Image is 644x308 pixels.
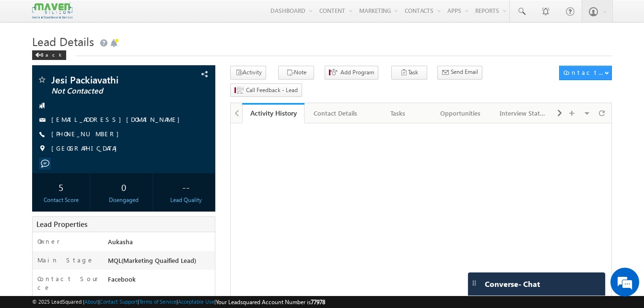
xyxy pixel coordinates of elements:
span: Your Leadsquared Account Number is [216,298,325,306]
div: Opportunities [437,107,483,119]
a: Back [32,50,71,58]
div: Tasks [375,107,421,119]
button: Activity [230,66,266,80]
button: Task [391,66,427,80]
a: Activity History [242,103,304,123]
span: Add Program [340,68,374,77]
div: Contact Actions [563,68,604,77]
a: Contact Support [100,298,138,305]
button: Call Feedback - Lead [230,83,302,97]
a: Opportunities [430,103,492,123]
div: Contact Score [35,196,87,204]
span: Jesi Packiavathi [51,75,164,84]
span: © 2025 LeadSquared | | | | | [32,297,325,307]
label: Owner [37,237,60,246]
span: 77978 [311,298,325,306]
span: Converse - Chat [485,280,540,288]
a: Interview Status [492,103,554,123]
span: Call Feedback - Lead [246,86,298,95]
div: 0 [97,178,150,196]
div: 5 [35,178,87,196]
div: Back [32,50,66,60]
div: Contact Details [312,107,358,119]
span: Aukasha [108,237,133,246]
a: Acceptable Use [178,298,214,305]
button: Send Email [437,66,482,80]
a: Terms of Service [139,298,176,305]
img: Custom Logo [32,2,72,19]
label: Contact Source [37,274,99,292]
div: Activity History [249,108,297,118]
span: Lead Details [32,34,94,49]
div: Disengaged [97,196,150,204]
span: Not Contacted [51,86,164,96]
div: MQL(Marketing Quaified Lead) [105,256,215,269]
div: -- [160,178,212,196]
a: About [84,298,98,305]
a: Contact Details [304,103,367,123]
label: Main Stage [37,256,94,264]
div: Facebook [105,274,215,288]
a: Tasks [367,103,430,123]
span: Send Email [451,68,478,76]
span: [GEOGRAPHIC_DATA] [51,144,122,154]
button: Contact Actions [559,66,612,80]
a: [EMAIL_ADDRESS][DOMAIN_NAME] [51,115,185,123]
div: Interview Status [500,107,546,119]
button: Note [278,66,314,80]
div: Lead Quality [160,196,212,204]
button: Add Program [325,66,378,80]
span: Lead Properties [36,219,87,229]
img: carter-drag [470,279,478,287]
span: [PHONE_NUMBER] [51,130,124,139]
